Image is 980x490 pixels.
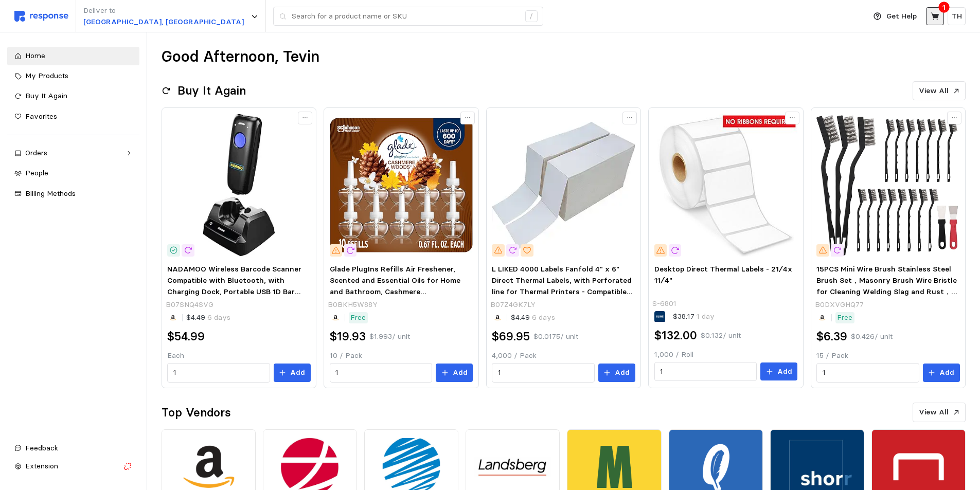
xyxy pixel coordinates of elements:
span: 6 days [530,313,555,322]
span: Buy It Again [25,91,67,100]
button: Add [598,364,635,382]
span: Extension [25,461,58,470]
span: Feedback [25,443,58,452]
h2: Buy It Again [177,83,246,99]
h2: Top Vendors [162,405,231,421]
p: Add [777,366,792,377]
p: Add [290,367,305,378]
p: 1 [942,2,946,13]
h2: $6.39 [816,329,847,344]
p: $0.426 / unit [851,331,893,342]
p: View All [919,407,949,418]
a: Buy It Again [7,87,139,105]
h2: $19.93 [330,329,366,344]
p: View All [919,85,949,97]
a: My Products [7,67,139,85]
button: Get Help [867,7,923,26]
p: $38.17 [673,311,715,322]
p: Free [837,312,852,323]
p: Add [453,367,468,378]
button: View All [913,81,966,101]
input: Qty [660,362,751,381]
button: Add [923,364,960,382]
p: B0DXVGHQ77 [815,299,864,311]
img: svg%3e [14,11,68,22]
p: $0.132 / unit [701,330,741,341]
p: B0BKH5W88Y [328,299,378,311]
p: $4.49 [186,312,230,323]
span: Desktop Direct Thermal Labels - 21⁄4x 11⁄4" [654,264,792,285]
a: People [7,164,139,183]
span: Home [25,51,45,60]
div: Orders [25,148,121,159]
button: Add [436,364,473,382]
span: Favorites [25,112,57,121]
h1: Good Afternoon, Tevin [162,47,319,67]
img: 61kZ5mp4iJL.__AC_SX300_SY300_QL70_FMwebp_.jpg [492,114,635,257]
a: Orders [7,144,139,162]
img: 81ykd9GsVrL._AC_SX466_.jpg [330,114,473,257]
button: Extension [7,457,139,476]
span: Billing Methods [25,189,76,198]
p: Get Help [886,11,917,22]
input: Search for a product name or SKU [292,7,520,26]
span: Glade PlugIns Refills Air Freshener, Scented and Essential Oils for Home and Bathroom, Cashmere [... [330,264,461,318]
p: Add [939,367,954,378]
input: Qty [173,364,264,382]
button: TH [948,7,966,25]
p: $1.993 / unit [369,331,410,342]
p: Deliver to [83,5,244,16]
p: 15 / Pack [816,350,959,361]
h2: $132.00 [654,328,697,343]
a: Home [7,47,139,65]
input: Qty [823,364,913,382]
p: TH [952,11,962,22]
p: $0.0175 / unit [533,331,578,342]
span: 1 day [694,312,715,321]
p: 4,000 / Pack [492,350,635,361]
a: Billing Methods [7,185,139,203]
button: Feedback [7,439,139,458]
p: 10 / Pack [330,350,473,361]
h2: $54.99 [167,329,205,344]
span: NADAMOO Wireless Barcode Scanner Compatible with Bluetooth, with Charging Dock, Portable USB 1D B... [167,264,301,329]
span: 6 days [205,313,230,322]
span: My Products [25,71,68,80]
div: / [525,10,538,23]
img: 61ZDRSk2h4L._SX522_.jpg [816,114,959,257]
a: Favorites [7,107,139,126]
p: B07Z4GK7LY [490,299,536,311]
p: B07SNQ4SVG [166,299,213,311]
p: Add [615,367,630,378]
input: Qty [335,364,426,382]
span: L LIKED 4000 Labels Fanfold 4" x 6" Direct Thermal Labels, with Perforated line for Thermal Print... [492,264,632,318]
img: 61R8X2SrKIL.__AC_SX300_SY300_QL70_FMwebp_.jpg [167,114,310,257]
button: View All [913,403,966,422]
p: Each [167,350,310,361]
p: Free [350,312,366,323]
p: [GEOGRAPHIC_DATA], [GEOGRAPHIC_DATA] [83,16,244,28]
span: People [25,168,48,177]
img: S-6801_txt_USEng [654,114,797,257]
p: $4.49 [511,312,555,323]
p: S-6801 [652,298,676,310]
p: 1,000 / Roll [654,349,797,360]
input: Qty [498,364,589,382]
span: 15PCS Mini Wire Brush Stainless Steel Brush Set，Masonry Brush Wire Bristle for Cleaning Welding S... [816,264,957,318]
button: Add [274,364,311,382]
h2: $69.95 [492,329,530,344]
button: Add [760,362,797,381]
